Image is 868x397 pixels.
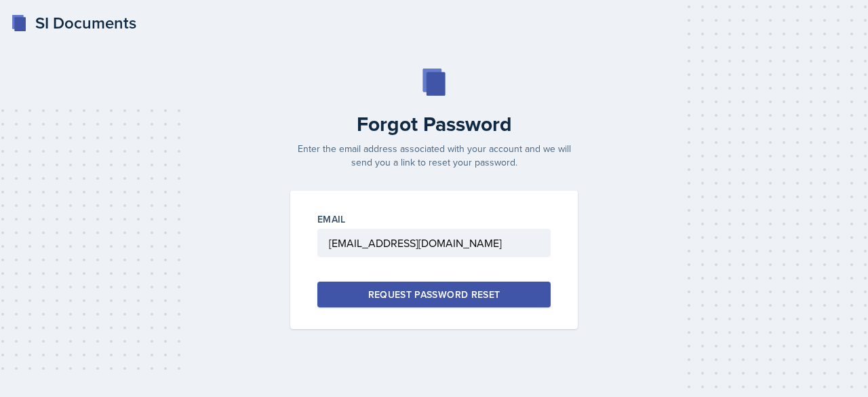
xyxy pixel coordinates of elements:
[317,212,346,226] label: Email
[11,11,136,35] a: SI Documents
[282,112,586,136] h2: Forgot Password
[368,288,500,301] div: Request Password Reset
[317,229,551,257] input: Email
[317,282,551,307] button: Request Password Reset
[282,142,586,169] p: Enter the email address associated with your account and we will send you a link to reset your pa...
